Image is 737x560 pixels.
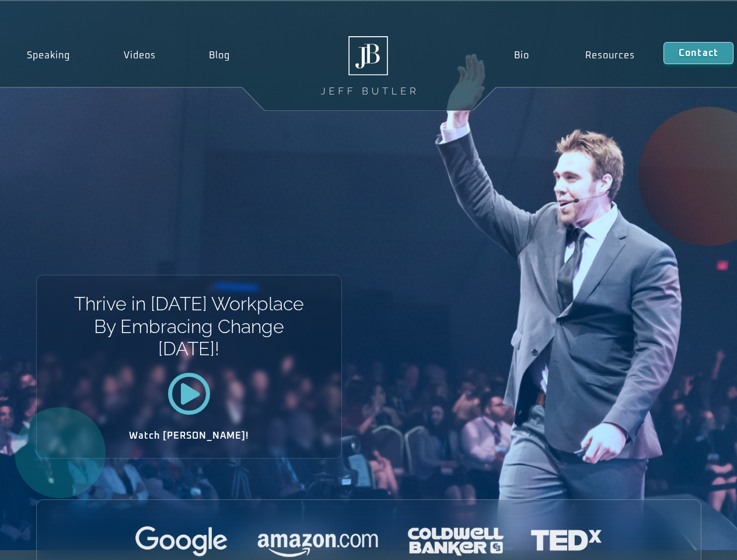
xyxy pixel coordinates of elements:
h1: Thrive in [DATE] Workplace By Embracing Change [DATE]! [73,293,305,360]
a: Blog [182,42,257,69]
span: Contact [679,48,718,58]
a: Bio [485,42,557,69]
a: Videos [97,42,183,69]
nav: Menu [485,42,663,69]
a: Resources [557,42,663,69]
h2: Watch [PERSON_NAME]! [78,431,301,440]
a: Contact [663,42,733,64]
